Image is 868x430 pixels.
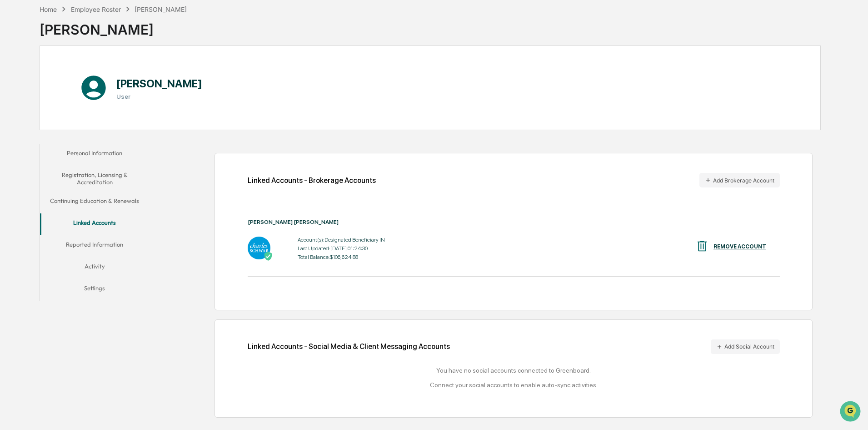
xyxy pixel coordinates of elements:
[839,400,863,425] iframe: Open customer support
[5,111,62,127] a: 🖐️Preclearance
[116,77,202,90] h1: [PERSON_NAME]
[116,93,202,100] h3: User
[64,154,110,161] a: Powered byPylon
[40,14,187,38] div: [PERSON_NAME]
[264,252,273,261] img: Active
[18,115,59,124] span: Preclearance
[40,144,149,166] button: Personal Information
[248,339,780,354] div: Linked Accounts - Social Media & Client Messaging Accounts
[9,116,16,123] div: 🖐️
[5,128,61,145] a: 🔎Data Lookup
[40,235,149,257] button: Reported Information
[40,192,149,213] button: Continuing Education & Renewals
[62,111,116,127] a: 🗄️Attestations
[298,245,385,252] div: Last Updated: [DATE] 01:24:30
[66,116,73,123] div: 🗄️
[9,133,16,140] div: 🔎
[40,279,149,301] button: Settings
[135,5,187,13] div: [PERSON_NAME]
[248,219,780,225] div: [PERSON_NAME] [PERSON_NAME]
[75,115,113,124] span: Attestations
[31,70,149,79] div: Start new chat
[699,173,780,187] button: Add Brokerage Account
[248,367,780,389] div: You have no social accounts connected to Greenboard. Connect your social accounts to enable auto-...
[90,154,110,161] span: Pylon
[713,243,766,250] div: REMOVE ACCOUNT
[248,237,270,259] img: Charles Schwab - Active
[40,166,149,192] button: Registration, Licensing & Accreditation
[31,79,115,86] div: We're available if you need us!
[40,144,149,301] div: secondary tabs example
[695,239,709,253] img: REMOVE ACCOUNT
[298,237,385,243] div: Account(s): Designated Beneficiary IN
[9,19,165,34] p: How can we help?
[40,213,149,235] button: Linked Accounts
[40,257,149,279] button: Activity
[9,70,25,86] img: 1746055101610-c473b297-6a78-478c-a979-82029cc54cd1
[40,5,57,13] div: Home
[298,254,385,260] div: Total Balance: $106,624.88
[711,339,780,354] button: Add Social Account
[71,5,121,13] div: Employee Roster
[18,132,57,141] span: Data Lookup
[248,176,376,185] div: Linked Accounts - Brokerage Accounts
[155,72,165,83] button: Start new chat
